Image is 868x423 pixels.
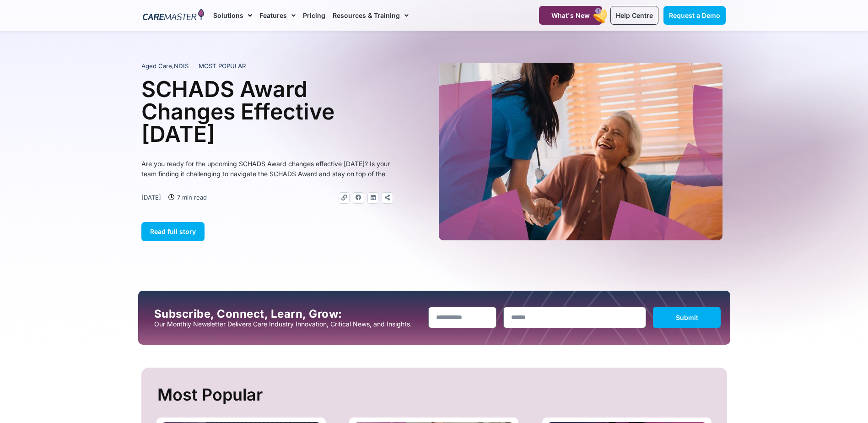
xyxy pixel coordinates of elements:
time: [DATE] [141,194,161,201]
a: Request a Demo [663,6,726,25]
span: Help Centre [616,11,653,19]
span: MOST POPULAR [199,62,246,71]
img: A heartwarming moment where a support worker in a blue uniform, with a stethoscope draped over he... [439,63,722,240]
span: Aged Care [141,62,172,70]
p: Are you ready for the upcoming SCHADS Award changes effective [DATE]? Is your team finding it cha... [141,159,393,179]
span: What's New [551,11,590,19]
span: Request a Demo [669,11,720,19]
p: Our Monthly Newsletter Delivers Care Industry Innovation, Critical News, and Insights. [154,320,421,328]
h2: Subscribe, Connect, Learn, Grow: [154,308,421,320]
img: CareMaster Logo [143,9,205,22]
h1: SCHADS Award Changes Effective [DATE] [141,78,393,145]
a: What's New [539,6,602,25]
span: Submit [676,314,698,321]
button: Submit [653,307,721,328]
span: Read full story [150,228,196,235]
span: , [141,62,189,70]
form: New Form [428,307,721,333]
a: Help Centre [610,6,658,25]
span: 7 min read [175,192,207,202]
span: NDIS [174,62,189,70]
a: Read full story [141,222,205,241]
h2: Most Popular [157,381,713,408]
